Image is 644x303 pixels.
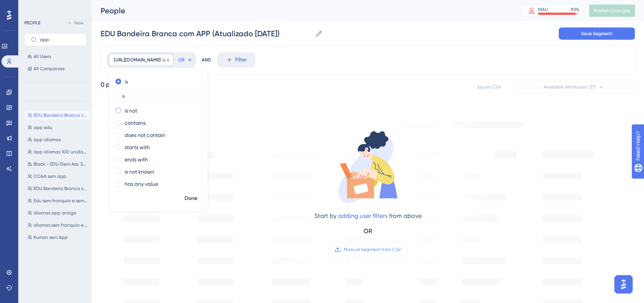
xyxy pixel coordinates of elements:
[34,53,51,60] span: All Users
[24,196,91,205] button: Edu sem franquia e sem app
[24,135,91,144] button: app idiomas
[235,55,247,64] span: Filter
[24,20,40,26] div: PEOPLE
[470,81,508,93] button: Export CSV
[594,8,630,14] span: Publish Changes
[543,84,596,90] span: Available Attributes (37)
[24,147,91,156] button: app idiomas 100 unidades
[74,20,83,26] span: New
[40,37,80,42] input: Search
[581,31,612,37] span: Save Segment
[125,155,148,164] label: ends with
[101,5,503,16] div: People
[180,192,202,205] button: Done
[24,208,91,218] button: Idiomas app antigo
[125,77,128,86] label: is
[178,57,184,63] span: OR
[34,137,61,143] span: app idiomas
[24,111,91,120] button: EDU Bandeira Branca com APP (Atualizado [DATE])
[125,106,137,115] label: is not
[24,123,91,132] button: app edu
[344,247,401,253] span: Manual Segment from CSV
[24,160,91,169] button: Black - EDU (Sem Ass. Sem App)
[125,143,150,152] label: starts with
[125,118,146,127] label: contains
[612,273,635,296] iframe: UserGuiding AI Assistant Launcher
[589,5,635,17] button: Publish Changes
[34,66,64,72] span: All Companies
[24,172,91,181] button: CCAA sem app
[24,52,86,61] button: All Users
[24,64,86,73] button: All Companies
[24,233,91,242] button: Kumon sem App
[114,57,161,63] span: [URL][DOMAIN_NAME]
[184,194,197,203] span: Done
[34,210,76,216] span: Idiomas app antigo
[177,54,194,66] button: OR
[34,161,88,167] span: Black - EDU (Sem Ass. Sem App)
[125,131,165,140] label: does not contain
[162,57,165,63] span: is
[202,52,211,68] div: AND
[101,80,126,89] div: 0 people
[314,211,421,221] div: Start by from above
[477,84,501,90] span: Export CSV
[34,222,88,228] span: idiomas sem franquia e sem app - Atualizado ([DATE])
[34,149,88,155] span: app idiomas 100 unidades
[125,167,154,176] label: is not known
[571,6,579,13] div: 92 %
[24,221,91,230] button: idiomas sem franquia e sem app - Atualizado ([DATE])
[34,112,88,118] span: EDU Bandeira Branca com APP (Atualizado [DATE])
[538,6,548,13] div: MAU
[34,234,68,240] span: Kumon sem App
[364,227,372,236] div: OR
[34,198,88,204] span: Edu sem franquia e sem app
[125,179,158,189] label: has any value
[24,184,91,193] button: EDU Bandeira Branca sem APP (Atualizado [DATE])
[101,28,312,39] input: Segment Name
[34,173,66,179] span: CCAA sem app
[513,81,635,93] button: Available Attributes (37)
[167,57,169,63] span: s
[34,124,52,131] span: app edu
[217,52,255,68] button: Filter
[34,185,88,192] span: EDU Bandeira Branca sem APP (Atualizado [DATE])
[65,18,86,27] button: New
[122,93,193,99] input: Type the value
[559,27,635,40] button: Save Segment
[338,212,388,219] a: adding user filters
[18,2,48,11] span: Need Help?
